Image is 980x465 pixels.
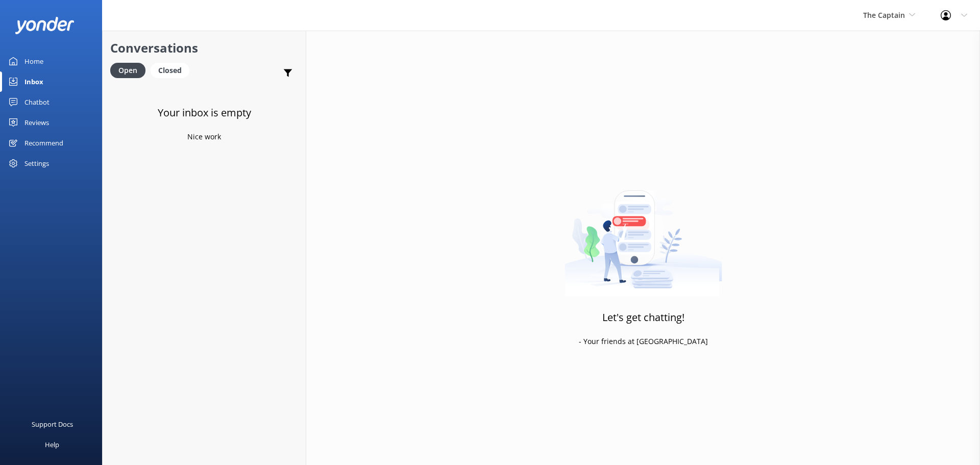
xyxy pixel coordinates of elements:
p: Nice work [187,131,221,142]
a: Open [110,64,151,76]
div: Open [110,63,145,78]
h3: Let's get chatting! [602,309,684,326]
div: Closed [151,63,189,78]
h2: Conversations [110,38,298,58]
div: Chatbot [24,92,50,112]
div: Recommend [24,133,63,153]
div: Home [24,51,43,71]
h3: Your inbox is empty [158,105,251,121]
p: - Your friends at [GEOGRAPHIC_DATA] [579,336,708,347]
div: Inbox [24,71,43,92]
div: Help [45,434,59,455]
div: Support Docs [32,414,73,434]
span: The Captain [863,10,905,20]
div: Reviews [24,112,49,133]
img: yonder-white-logo.png [15,17,74,34]
div: Settings [24,153,49,174]
a: Closed [151,64,194,76]
img: artwork of a man stealing a conversation from at giant smartphone [565,169,722,297]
